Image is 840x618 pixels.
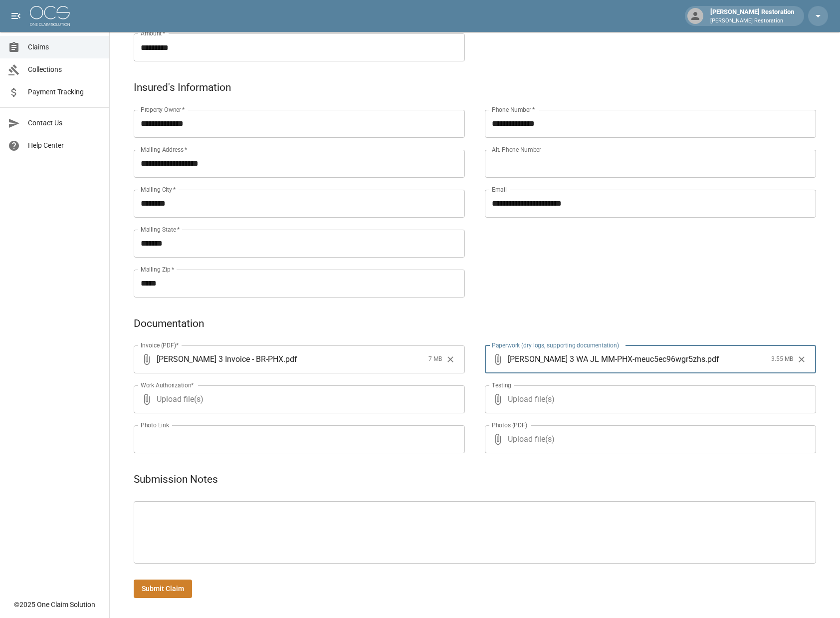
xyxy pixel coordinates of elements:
div: © 2025 One Claim Solution [14,600,95,610]
span: . pdf [705,353,719,365]
span: Help Center [28,140,101,151]
button: open drawer [6,6,26,26]
label: Property Owner [141,105,185,114]
button: Clear [443,352,458,367]
label: Work Authorization* [141,381,194,389]
span: Upload file(s) [508,385,789,413]
span: [PERSON_NAME] 3 Invoice - BR-PHX [157,353,283,365]
label: Mailing City [141,185,176,194]
label: Testing [492,381,511,389]
label: Mailing Zip [141,265,175,274]
label: Email [492,185,507,194]
label: Paperwork (dry logs, supporting documentation) [492,341,619,349]
span: Payment Tracking [28,87,101,97]
span: Collections [28,64,101,75]
label: Photos (PDF) [492,421,527,429]
label: Mailing State [141,225,180,234]
span: [PERSON_NAME] 3 WA JL MM-PHX-meuc5ec96wgr5zhs [508,353,705,365]
label: Alt. Phone Number [492,145,541,154]
span: . pdf [283,353,297,365]
label: Phone Number [492,105,535,114]
span: Claims [28,42,101,52]
img: ocs-logo-white-transparent.png [30,6,70,26]
label: Invoice (PDF)* [141,341,179,349]
span: Contact Us [28,118,101,128]
button: Submit Claim [134,580,192,598]
span: Upload file(s) [157,385,438,413]
p: [PERSON_NAME] Restoration [710,17,794,25]
button: Clear [794,352,809,367]
label: Photo Link [141,421,169,429]
div: [PERSON_NAME] Restoration [706,7,798,25]
span: 7 MB [428,354,442,364]
label: Amount [141,29,166,37]
label: Mailing Address [141,145,187,154]
span: Upload file(s) [508,425,789,453]
span: 3.55 MB [771,354,793,364]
